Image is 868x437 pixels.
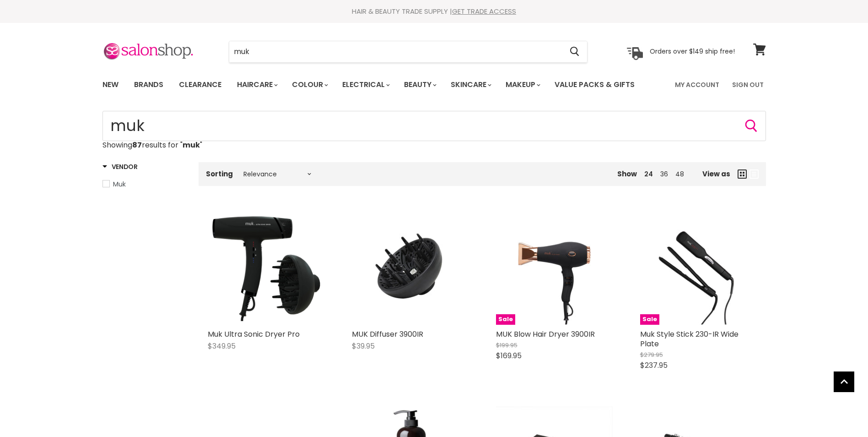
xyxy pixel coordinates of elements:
[644,169,653,179] a: 24
[744,119,759,133] button: Search
[102,111,766,141] form: Product
[208,208,324,325] img: Muk Ultra Sonic Dryer Pro
[208,341,236,351] span: $349.95
[702,170,730,178] span: View as
[127,75,170,94] a: Brands
[496,208,613,325] img: MUK Blow Hair Dryer 3900IR
[352,329,423,339] a: MUK Diffuser 3900IR
[675,169,684,179] a: 48
[499,75,546,94] a: Makeup
[640,314,659,325] span: Sale
[617,169,637,179] span: Show
[206,170,233,178] label: Sorting
[548,75,642,94] a: Value Packs & Gifts
[660,169,668,179] a: 36
[183,140,200,150] strong: muk
[102,179,187,189] a: Muk
[444,75,497,94] a: Skincare
[352,208,469,325] img: MUK Diffuser 3900IR
[640,208,757,325] a: Muk Style Stick 230-IR Wide PlateSale
[352,341,375,351] span: $39.95
[563,41,587,62] button: Search
[91,7,777,16] div: HAIR & BEAUTY TRADE SUPPLY |
[230,75,283,94] a: Haircare
[496,208,613,325] a: MUK Blow Hair Dryer 3900IRSale
[96,75,125,94] a: New
[496,314,515,325] span: Sale
[335,75,395,94] a: Electrical
[102,111,766,141] input: Search
[640,350,663,359] span: $279.95
[640,329,739,349] a: Muk Style Stick 230-IR Wide Plate
[113,180,126,189] span: Muk
[397,75,442,94] a: Beauty
[229,41,588,63] form: Product
[102,162,138,171] h3: Vendor
[285,75,334,94] a: Colour
[669,75,725,94] a: My Account
[91,71,777,98] nav: Main
[650,47,735,55] p: Orders over $149 ship free!
[102,141,766,149] p: Showing results for " "
[640,360,668,371] span: $237.95
[132,140,142,150] strong: 87
[229,41,563,62] input: Search
[496,350,522,361] span: $169.95
[496,341,518,350] span: $199.95
[96,71,656,98] ul: Main menu
[452,6,516,16] a: GET TRADE ACCESS
[727,75,769,94] a: Sign Out
[172,75,228,94] a: Clearance
[496,329,595,339] a: MUK Blow Hair Dryer 3900IR
[208,329,300,339] a: Muk Ultra Sonic Dryer Pro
